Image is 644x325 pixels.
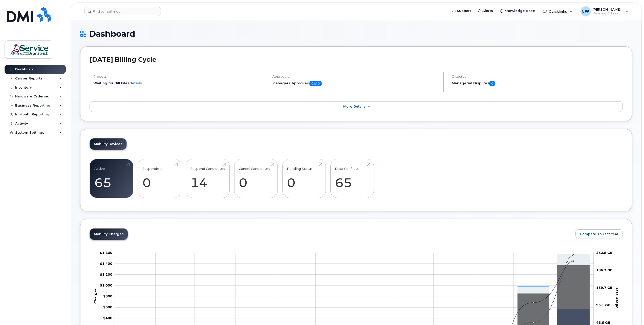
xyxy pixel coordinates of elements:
[93,288,97,304] tspan: Charges
[103,294,112,298] g: $0
[100,261,112,266] g: $0
[103,294,112,298] tspan: $800
[100,272,112,276] g: $0
[94,162,128,195] a: Active 65
[287,162,321,195] a: Pending Status 0
[130,81,142,85] a: details
[489,81,495,86] span: 0
[596,320,610,324] tspan: 46.6 GB
[90,56,623,63] h2: [DATE] Billing Cycle
[103,316,112,320] tspan: $400
[596,268,613,272] tspan: 186.3 GB
[335,162,369,195] a: Data Conflicts 65
[80,29,632,38] h1: Dashboard
[239,162,273,195] a: Cancel Candidates 0
[103,316,112,320] g: $0
[100,283,112,287] tspan: $1,000
[190,162,225,195] a: Suspend Candidates 14
[452,81,623,86] h5: Managerial Disputes
[142,162,177,195] a: Suspended 0
[103,305,112,309] g: $0
[100,283,112,287] g: $0
[93,81,260,86] li: Waiting for Bill Files
[596,251,613,255] tspan: 232.8 GB
[272,81,439,86] h5: Managers Approved
[90,229,128,240] a: Mobility Charges
[90,138,126,150] a: Mobility Devices
[596,303,610,307] tspan: 93.1 GB
[100,261,112,266] tspan: $1,400
[615,286,619,308] tspan: Data Usage
[100,251,112,255] g: $0
[100,272,112,276] tspan: $1,200
[93,75,260,78] h4: Process
[343,105,366,108] span: More Details
[100,251,112,255] tspan: $1,600
[580,232,618,236] span: Compare To Last Year
[596,286,613,290] tspan: 139.7 GB
[272,75,439,78] h4: Approvals
[452,75,623,78] h4: Disputes
[309,81,322,86] span: 0 of 0
[575,229,623,238] button: Compare To Last Year
[103,305,112,309] tspan: $600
